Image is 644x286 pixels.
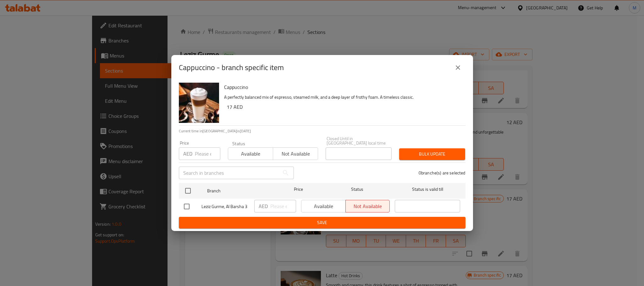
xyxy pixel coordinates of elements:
span: Branch [207,187,272,195]
button: Bulk update [399,148,465,160]
span: Available [231,149,271,158]
input: Please enter price [195,147,220,160]
button: Available [228,147,273,160]
button: close [450,60,465,75]
span: Bulk update [404,150,460,158]
input: Search in branches [179,167,279,179]
span: Save [184,219,460,227]
span: Status is valid till [395,185,460,193]
img: Cappuccino [179,83,219,123]
p: A perfectly balanced mix of espresso, steamed milk, and a deep layer of frothy foam. A timeless c... [224,93,460,101]
span: Status [324,185,390,193]
h2: Cappuccino - branch specific item [179,63,284,73]
span: Not available [276,149,316,158]
h6: 17 AED [227,102,460,111]
span: Leziz Gurme, Al Barsha 3 [201,203,249,211]
button: Save [179,217,465,228]
p: 0 branche(s) are selected [419,170,465,176]
input: Please enter price [270,200,296,212]
p: AED [183,150,192,157]
p: Current time in [GEOGRAPHIC_DATA] is [DATE] [179,128,465,134]
p: AED [259,202,268,210]
h6: Cappuccino [224,83,460,91]
button: Not available [273,147,318,160]
span: Price [278,185,319,193]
